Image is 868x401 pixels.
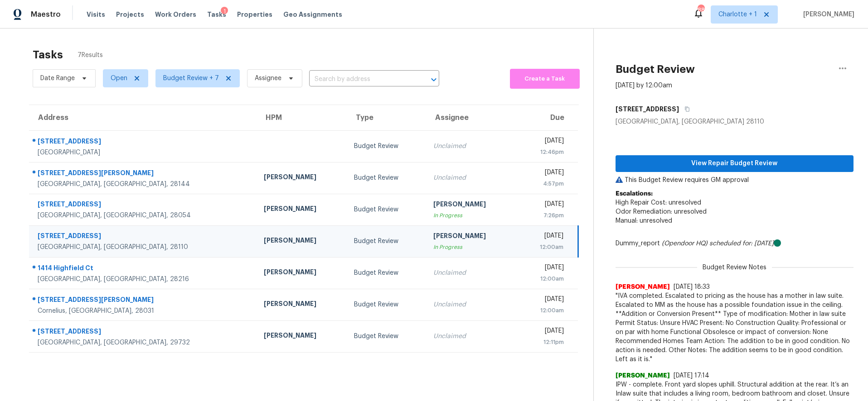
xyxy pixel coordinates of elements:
span: Visits [87,10,105,19]
div: [GEOGRAPHIC_DATA], [GEOGRAPHIC_DATA], 28216 [38,275,249,284]
span: Odor Remediation: unresolved [616,209,707,215]
span: Create a Task [514,74,575,84]
input: Search by address [309,72,414,86]
h2: Budget Review [616,65,695,74]
div: Unclaimed [433,300,509,309]
div: [STREET_ADDRESS][PERSON_NAME] [38,295,249,306]
span: [PERSON_NAME] [616,282,670,291]
span: Maestro [31,10,61,19]
div: 1414 Highfield Ct [38,263,249,275]
span: Manual: unresolved [616,218,672,224]
div: [PERSON_NAME] [264,204,339,215]
div: 88 [698,5,704,14]
span: Budget Review Notes [697,263,772,272]
div: Budget Review [354,300,419,309]
span: Open [111,74,127,83]
span: [PERSON_NAME] [800,10,854,19]
span: Work Orders [155,10,196,19]
div: [PERSON_NAME] [264,172,339,184]
div: Budget Review [354,142,419,151]
div: [DATE] [524,263,564,274]
div: [GEOGRAPHIC_DATA], [GEOGRAPHIC_DATA] 28110 [616,117,854,126]
th: Type [347,105,426,130]
th: Due [517,105,578,130]
div: 12:46pm [524,148,564,157]
div: [GEOGRAPHIC_DATA], [GEOGRAPHIC_DATA], 28144 [38,180,249,189]
div: [STREET_ADDRESS] [38,327,249,338]
div: [STREET_ADDRESS] [38,231,249,243]
div: [DATE] [524,295,564,306]
i: scheduled for: [DATE] [709,240,774,247]
div: [DATE] [524,136,564,148]
div: [DATE] [524,231,563,243]
div: [GEOGRAPHIC_DATA], [GEOGRAPHIC_DATA], 29732 [38,338,249,347]
div: Budget Review [354,268,419,277]
span: Projects [116,10,144,19]
div: [DATE] [524,326,564,338]
th: Address [29,105,257,130]
div: Cornelius, [GEOGRAPHIC_DATA], 28031 [38,306,249,315]
span: Tasks [207,11,226,18]
span: "IVA completed. Escalated to pricing as the house has a mother in law suite. Escalated to MM as t... [616,291,854,364]
div: [GEOGRAPHIC_DATA], [GEOGRAPHIC_DATA], 28054 [38,211,249,220]
div: 1 [221,7,228,16]
div: Dummy_report [616,239,854,248]
div: [DATE] [524,168,564,179]
th: HPM [257,105,347,130]
div: [PERSON_NAME] [264,236,339,247]
span: High Repair Cost: unresolved [616,200,701,206]
div: 12:11pm [524,338,564,347]
div: [STREET_ADDRESS] [38,200,249,211]
div: [DATE] by 12:00am [616,81,672,90]
div: Budget Review [354,173,419,182]
div: [GEOGRAPHIC_DATA] [38,148,249,157]
span: Budget Review + 7 [163,74,219,83]
span: Charlotte + 1 [718,10,757,19]
button: Create a Task [510,69,579,89]
div: Budget Review [354,237,419,246]
div: In Progress [433,211,509,220]
div: [PERSON_NAME] [264,299,339,310]
div: 7:26pm [524,211,564,220]
div: In Progress [433,243,509,252]
button: View Repair Budget Review [616,155,854,172]
div: 12:00am [524,274,564,283]
h5: [STREET_ADDRESS] [616,105,679,114]
div: [PERSON_NAME] [264,267,339,279]
div: [STREET_ADDRESS][PERSON_NAME] [38,168,249,180]
div: [STREET_ADDRESS] [38,137,249,148]
th: Assignee [426,105,516,130]
span: 7 Results [78,51,103,60]
span: Date Range [40,74,75,83]
span: [DATE] 17:14 [674,372,709,379]
span: Geo Assignments [283,10,342,19]
span: Assignee [255,74,281,83]
div: Unclaimed [433,332,509,341]
div: Unclaimed [433,173,509,182]
b: Escalations: [616,191,653,197]
span: Properties [237,10,272,19]
div: [GEOGRAPHIC_DATA], [GEOGRAPHIC_DATA], 28110 [38,243,249,252]
div: [PERSON_NAME] [264,331,339,342]
div: [PERSON_NAME] [433,200,509,211]
button: Copy Address [679,101,691,117]
div: Budget Review [354,205,419,214]
span: [DATE] 18:33 [674,284,710,290]
span: View Repair Budget Review [623,158,847,169]
button: Open [427,73,440,86]
div: Unclaimed [433,268,509,277]
div: [PERSON_NAME] [433,231,509,243]
div: Unclaimed [433,142,509,151]
p: This Budget Review requires GM approval [616,176,854,185]
span: [PERSON_NAME] [616,371,670,380]
div: 12:00am [524,243,563,252]
h2: Tasks [33,50,63,59]
i: (Opendoor HQ) [662,240,708,247]
div: 4:57pm [524,179,564,188]
div: Budget Review [354,332,419,341]
div: [DATE] [524,200,564,211]
div: 12:00am [524,306,564,315]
